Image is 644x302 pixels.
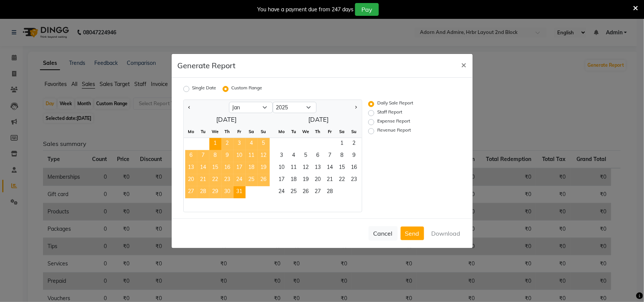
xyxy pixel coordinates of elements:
span: 7 [197,150,209,162]
span: 21 [324,174,336,186]
div: Tu [288,126,300,138]
button: Next month [352,101,358,113]
span: 4 [246,138,258,150]
div: Monday, February 10, 2025 [276,162,288,174]
div: Tuesday, February 4, 2025 [288,150,300,162]
span: 11 [288,162,300,174]
label: Revenue Report [377,127,411,136]
div: Wednesday, February 26, 2025 [300,186,312,198]
div: Su [258,126,270,138]
span: 24 [234,174,246,186]
span: 20 [312,174,324,186]
div: Th [221,126,234,138]
span: 5 [300,150,312,162]
span: 9 [221,150,234,162]
span: 14 [197,162,209,174]
div: Wednesday, January 15, 2025 [209,162,221,174]
div: Sunday, February 2, 2025 [348,138,360,150]
span: 26 [258,174,270,186]
span: 15 [336,162,348,174]
div: Saturday, February 22, 2025 [336,174,348,186]
span: 28 [197,186,209,198]
div: Tuesday, January 21, 2025 [197,174,209,186]
div: Tuesday, January 7, 2025 [197,150,209,162]
button: Close [455,54,473,75]
span: 16 [348,162,360,174]
div: Wednesday, February 5, 2025 [300,150,312,162]
div: Sunday, February 23, 2025 [348,174,360,186]
span: 14 [324,162,336,174]
div: Friday, January 24, 2025 [234,174,246,186]
span: 22 [336,174,348,186]
div: Monday, February 3, 2025 [276,150,288,162]
div: Saturday, January 18, 2025 [246,162,258,174]
span: 5 [258,138,270,150]
div: Mo [276,126,288,138]
span: 6 [185,150,197,162]
div: Saturday, January 11, 2025 [246,150,258,162]
div: Friday, January 31, 2025 [234,186,246,198]
span: 1 [209,138,221,150]
span: 6 [312,150,324,162]
span: 19 [300,174,312,186]
span: 21 [197,174,209,186]
select: Select month [229,102,273,113]
div: Saturday, February 15, 2025 [336,162,348,174]
div: Friday, January 10, 2025 [234,150,246,162]
div: Thursday, February 27, 2025 [312,186,324,198]
div: Friday, January 17, 2025 [234,162,246,174]
span: 18 [246,162,258,174]
div: Thursday, February 13, 2025 [312,162,324,174]
div: Sunday, January 19, 2025 [258,162,270,174]
span: 26 [300,186,312,198]
div: Su [348,126,360,138]
div: Friday, February 28, 2025 [324,186,336,198]
span: 24 [276,186,288,198]
div: Saturday, January 25, 2025 [246,174,258,186]
div: Sunday, February 9, 2025 [348,150,360,162]
div: Monday, January 6, 2025 [185,150,197,162]
div: Monday, February 24, 2025 [276,186,288,198]
div: Fr [234,126,246,138]
span: 15 [209,162,221,174]
div: Sa [246,126,258,138]
span: 9 [348,150,360,162]
div: Wednesday, February 19, 2025 [300,174,312,186]
div: Thursday, February 6, 2025 [312,150,324,162]
span: 23 [348,174,360,186]
div: Friday, February 21, 2025 [324,174,336,186]
span: 4 [288,150,300,162]
span: 27 [185,186,197,198]
div: Friday, January 3, 2025 [234,138,246,150]
div: Fr [324,126,336,138]
label: Daily Sale Report [377,100,413,109]
span: 7 [324,150,336,162]
div: Monday, January 13, 2025 [185,162,197,174]
div: Wednesday, January 1, 2025 [209,138,221,150]
button: Send [401,227,424,240]
div: Friday, February 7, 2025 [324,150,336,162]
label: Staff Report [377,109,402,118]
span: 16 [221,162,234,174]
div: You have a payment due from 247 days [257,6,354,14]
label: Custom Range [232,84,263,94]
span: 17 [234,162,246,174]
div: Monday, February 17, 2025 [276,174,288,186]
div: Tuesday, February 25, 2025 [288,186,300,198]
span: 12 [258,150,270,162]
div: Sunday, January 12, 2025 [258,150,270,162]
span: 19 [258,162,270,174]
span: 2 [221,138,234,150]
div: Thursday, January 16, 2025 [221,162,234,174]
div: Tuesday, February 11, 2025 [288,162,300,174]
span: 10 [276,162,288,174]
span: 12 [300,162,312,174]
select: Select year [273,102,317,113]
div: Friday, February 14, 2025 [324,162,336,174]
span: 17 [276,174,288,186]
div: Monday, January 27, 2025 [185,186,197,198]
button: Cancel [369,226,398,241]
span: 3 [276,150,288,162]
div: Wednesday, January 29, 2025 [209,186,221,198]
span: 18 [288,174,300,186]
